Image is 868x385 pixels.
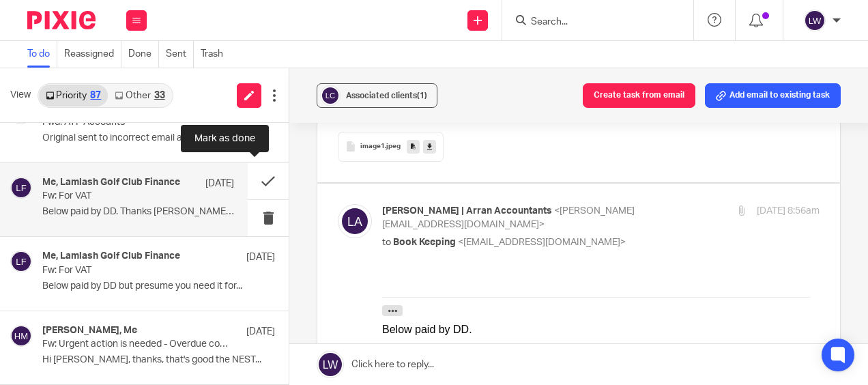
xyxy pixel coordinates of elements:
span: to [382,238,391,247]
p: [DATE] [205,177,234,190]
a: [EMAIL_ADDRESS][DOMAIN_NAME] [205,112,375,123]
a: Trash [201,41,230,68]
span: Book Keeping [393,238,456,247]
p: Fw: For VAT [42,190,196,202]
a: To do [27,41,57,68]
button: Associated clients(1) [317,83,437,108]
input: Search [530,16,652,29]
a: Done [128,41,159,68]
a: Reassigned [64,41,121,68]
img: svg%3E [804,10,826,31]
p: Below paid by DD but presume you need it for... [42,281,275,292]
span: View [10,88,31,102]
p: [DATE] [246,325,275,339]
a: Priority87 [39,85,108,106]
span: image1 [360,143,385,151]
a: [EMAIL_ADDRESS][DOMAIN_NAME] [205,158,375,169]
a: [EMAIL_ADDRESS][DOMAIN_NAME] [8,112,177,123]
a: Other33 [108,85,171,106]
button: Add email to existing task [705,83,841,108]
img: svg%3E [338,204,372,238]
p: Original sent to incorrect email address. ... [42,132,275,144]
p: Fw: Urgent action is needed - Overdue contribution schedule(s) [42,339,229,350]
h4: Me, Lamlash Golf Club Finance [42,251,180,262]
span: .jpeg [385,143,401,151]
p: Fw: For VAT [42,265,229,276]
img: Pixie [27,11,96,29]
img: svg%3E [10,177,32,199]
div: 33 [154,91,165,100]
img: svg%3E [320,85,341,106]
div: 87 [90,91,101,100]
p: Fwd: AYF Accounts [42,117,229,128]
span: <[EMAIL_ADDRESS][DOMAIN_NAME]> [458,238,626,247]
p: [DATE] [246,251,275,264]
h4: [PERSON_NAME], Me [42,325,137,337]
a: Sent [166,41,194,68]
img: svg%3E [10,251,32,272]
span: Associated clients [346,91,427,100]
p: [DATE] 8:56am [757,204,820,218]
h4: Me, Lamlash Golf Club Finance [42,177,180,188]
span: (1) [417,91,427,100]
p: Below paid by DD. Thanks [PERSON_NAME] ... [42,206,234,218]
p: Hi [PERSON_NAME], thanks, that's good the NEST... [42,354,275,366]
button: Create task from email [583,83,695,108]
span: [PERSON_NAME] | Arran Accountants [382,206,552,216]
img: svg%3E [10,325,32,347]
button: image1.jpeg [338,132,444,162]
a: [EMAIL_ADDRESS][DOMAIN_NAME] [8,158,177,169]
